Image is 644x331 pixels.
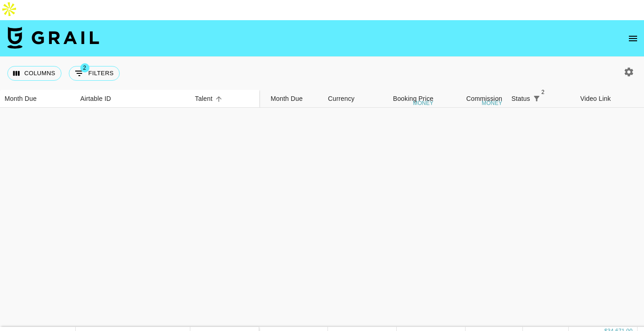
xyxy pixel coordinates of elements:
[69,66,120,81] button: Show filters
[507,90,576,108] div: Status
[7,66,61,81] button: Select columns
[190,90,259,108] div: Talent
[5,90,37,108] div: Month Due
[466,90,502,108] div: Commission
[580,90,611,108] div: Video Link
[624,29,642,48] button: open drawer
[530,92,543,105] button: Show filters
[539,88,548,97] span: 2
[328,90,355,108] div: Currency
[530,92,543,105] div: 2 active filters
[266,90,323,108] div: Month Due
[7,27,99,49] img: Grail Talent
[511,90,530,108] div: Status
[413,100,433,106] div: money
[323,90,369,108] div: Currency
[271,90,303,108] div: Month Due
[80,63,89,72] span: 2
[195,90,212,108] div: Talent
[393,90,433,108] div: Booking Price
[212,93,225,105] button: Sort
[482,100,502,106] div: money
[543,92,556,105] button: Sort
[76,90,190,108] div: Airtable ID
[80,90,111,108] div: Airtable ID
